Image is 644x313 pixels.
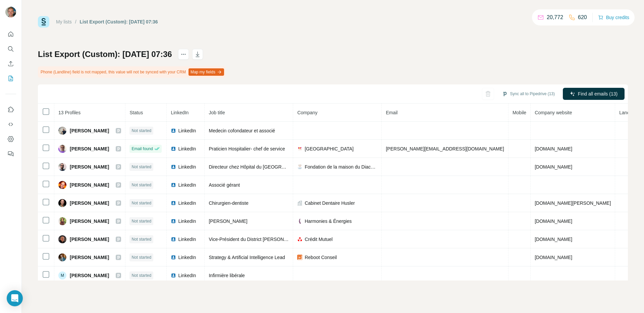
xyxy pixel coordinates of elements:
img: LinkedIn logo [171,164,176,170]
a: My lists [56,19,72,24]
span: [DOMAIN_NAME] [535,237,572,242]
span: [PERSON_NAME] [70,236,109,243]
div: Phone (Landline) field is not mapped, this value will not be synced with your CRM [38,66,225,78]
span: Job title [209,110,225,115]
span: Company [297,110,317,115]
img: LinkedIn logo [171,255,176,260]
span: [DOMAIN_NAME][PERSON_NAME] [535,200,611,206]
span: Find all emails (13) [578,90,618,97]
img: Avatar [58,253,66,261]
span: Email [386,110,397,115]
span: [PERSON_NAME] [70,200,109,206]
button: Sync all to Pipedrive (13) [497,89,559,99]
span: [GEOGRAPHIC_DATA] [305,145,354,152]
span: Praticien Hospitalier- chef de service [209,146,285,151]
img: company-logo [297,146,303,151]
span: Crédit Mutuel [305,236,332,243]
button: Map my fields [189,68,224,76]
span: LinkedIn [178,254,196,261]
img: Avatar [58,163,66,171]
p: 20,772 [547,13,563,21]
div: List Export (Custom): [DATE] 07:36 [80,18,158,25]
span: Not started [131,200,151,206]
span: [PERSON_NAME] [70,218,109,225]
span: 13 Profiles [58,110,80,115]
span: Company website [535,110,572,115]
img: LinkedIn logo [171,146,176,151]
span: Fondation de la maison du Diaconat de [GEOGRAPHIC_DATA] [305,164,377,170]
p: 620 [578,13,587,21]
span: [PERSON_NAME] [70,127,109,134]
button: Use Surfe API [5,118,16,130]
span: [PERSON_NAME] [70,254,109,261]
span: LinkedIn [171,110,189,115]
button: Quick start [5,28,16,40]
img: LinkedIn logo [171,218,176,224]
li: / [75,18,76,25]
span: Chirurgien-dentiste [209,200,248,206]
button: Feedback [5,148,16,160]
span: LinkedIn [178,182,196,188]
img: Avatar [5,7,16,17]
span: [PERSON_NAME] [70,145,109,152]
span: LinkedIn [178,218,196,225]
img: Surfe Logo [38,16,49,27]
h1: List Export (Custom): [DATE] 07:36 [38,49,172,60]
img: company-logo [297,255,303,260]
span: Infirmière libérale [209,273,245,278]
span: [DOMAIN_NAME] [535,218,572,224]
span: Email found [131,146,153,152]
span: Cabinet Dentaire Husler [305,200,355,206]
span: LinkedIn [178,127,196,134]
button: Use Surfe on LinkedIn [5,104,16,116]
span: [DOMAIN_NAME] [535,255,572,260]
span: Landline [619,110,637,115]
span: Reboot Conseil [305,254,337,261]
span: [PERSON_NAME] [209,218,247,224]
button: actions [178,49,189,60]
span: Not started [131,236,151,242]
img: LinkedIn logo [171,200,176,206]
span: Not started [131,254,151,260]
span: Not started [131,182,151,188]
div: Open Intercom Messenger [7,290,23,306]
img: Avatar [58,127,66,135]
button: Enrich CSV [5,58,16,70]
span: Directeur chez Hôpital du [GEOGRAPHIC_DATA] [209,164,312,170]
span: Medecin cofondateur et associé [209,128,275,133]
span: Status [129,110,143,115]
span: Not started [131,272,151,278]
img: Avatar [58,199,66,207]
span: Vice-Président du District [PERSON_NAME][GEOGRAPHIC_DATA] [209,237,350,242]
img: LinkedIn logo [171,237,176,242]
img: LinkedIn logo [171,128,176,133]
span: Not started [131,164,151,170]
img: LinkedIn logo [171,273,176,278]
img: Avatar [58,235,66,243]
span: LinkedIn [178,145,196,152]
span: Not started [131,128,151,134]
span: Harmonies & Énergies [305,218,352,225]
img: company-logo [297,164,303,170]
button: Buy credits [598,13,629,22]
span: [PERSON_NAME][EMAIL_ADDRESS][DOMAIN_NAME] [386,146,504,151]
span: Not started [131,218,151,224]
img: Avatar [58,217,66,225]
span: [PERSON_NAME] [70,164,109,170]
button: Dashboard [5,133,16,145]
span: LinkedIn [178,236,196,243]
span: LinkedIn [178,200,196,206]
img: company-logo [297,237,303,242]
img: LinkedIn logo [171,182,176,188]
div: M [58,271,66,279]
span: LinkedIn [178,272,196,279]
img: company-logo [297,218,303,224]
span: [DOMAIN_NAME] [535,146,572,151]
span: [PERSON_NAME] [70,182,109,188]
button: Search [5,43,16,55]
span: [PERSON_NAME] [70,272,109,279]
button: Find all emails (13) [563,88,625,100]
span: [DOMAIN_NAME] [535,164,572,170]
span: Mobile [513,110,526,115]
span: LinkedIn [178,164,196,170]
